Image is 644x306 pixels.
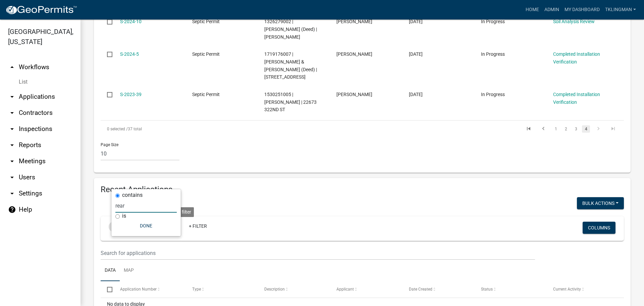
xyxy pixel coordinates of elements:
a: Map [120,260,138,281]
span: Description [264,287,285,292]
span: 08/09/2023 [409,92,423,97]
datatable-header-cell: Type [186,281,258,297]
span: 0 selected / [107,127,128,131]
datatable-header-cell: Current Activity [547,281,619,297]
i: arrow_drop_down [8,125,16,133]
span: 1530251005 | Alvin Hershberger | 22673 322ND ST [264,92,317,113]
span: 03/01/2024 [409,51,423,57]
a: Soil Analysis Review [553,19,595,24]
i: arrow_drop_down [8,109,16,117]
a: go to previous page [537,125,550,133]
span: Septic Permit [192,92,220,97]
span: In Progress [481,51,505,57]
a: S-2024-5 [120,51,139,57]
button: Bulk Actions [577,197,624,209]
span: Applicant [336,287,354,292]
span: Type [192,287,201,292]
i: arrow_drop_down [8,189,16,198]
datatable-header-cell: Description [258,281,330,297]
li: page 3 [571,123,581,135]
a: Completed Installation Verification [553,92,600,105]
a: 2 [562,125,570,133]
li: page 1 [551,123,561,135]
datatable-header-cell: Applicant [330,281,402,297]
a: Admin [542,3,562,16]
span: Marcia Mozingo [336,19,372,24]
span: Current Activity [553,287,581,292]
datatable-header-cell: Application Number [113,281,185,297]
a: go to next page [592,125,605,133]
div: 37 total [101,121,307,137]
a: go to first page [522,125,535,133]
span: 1719176007 | RECKER DAVID W & MELISSA R (Deed) | 37427 Alpha Ave [264,51,317,80]
span: Patti Ruff [336,51,372,57]
a: Home [523,3,542,16]
span: Septic Permit [192,51,220,57]
datatable-header-cell: Status [475,281,547,297]
i: arrow_drop_down [8,173,16,181]
a: Completed Installation Verification [553,51,600,64]
span: Patti Ruff [336,92,372,97]
span: In Progress [481,92,505,97]
i: arrow_drop_down [8,157,16,165]
datatable-header-cell: Date Created [402,281,474,297]
i: arrow_drop_up [8,63,16,71]
a: 4 [582,125,590,133]
button: Done [115,220,177,232]
label: is [122,213,126,219]
input: Search for applications [101,246,535,260]
button: Columns [583,222,615,234]
span: Status [481,287,493,292]
span: In Progress [481,19,505,24]
span: Application Number [120,287,157,292]
li: page 2 [561,123,571,135]
h4: Recent Applications [101,185,624,194]
label: contains [122,192,143,198]
i: arrow_drop_down [8,93,16,101]
span: Date Created [409,287,432,292]
a: Data [101,260,120,281]
a: My Dashboard [562,3,602,16]
span: Septic Permit [192,19,220,24]
a: 1 [552,125,560,133]
i: arrow_drop_down [8,141,16,149]
a: S-2024-10 [120,19,142,24]
a: S-2023-39 [120,92,142,97]
li: page 4 [581,123,591,135]
i: help [8,206,16,214]
span: 1326279002 | DOLAN ROBERT R (Deed) | DRAKE RD [264,19,317,40]
div: contains rear [109,221,178,232]
a: + Filter [183,220,212,232]
a: go to last page [607,125,620,133]
span: 03/15/2024 [409,19,423,24]
a: tklingman [602,3,639,16]
datatable-header-cell: Select [101,281,113,297]
a: 3 [572,125,580,133]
